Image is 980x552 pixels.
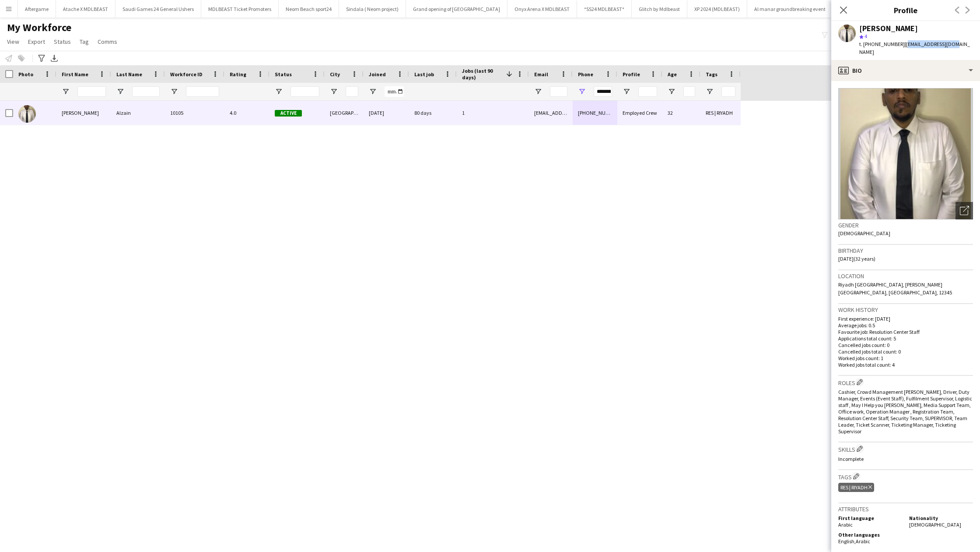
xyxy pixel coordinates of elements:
div: RES | RIYADH [838,483,874,492]
h5: Nationality [909,515,973,521]
a: Comms [94,36,121,47]
span: Tags [706,71,717,78]
h3: Birthday [838,247,973,255]
input: Tags Filter Input [721,86,735,97]
input: Last Name Filter Input [132,86,160,97]
span: Active [275,110,302,117]
button: Glitch by Mdlbeast [632,0,687,18]
div: Employed Crew [617,101,662,125]
button: *SS24 MDLBEAST* [577,0,632,18]
p: Worked jobs count: 1 [838,355,973,361]
span: Email [534,71,548,78]
input: Phone Filter Input [594,86,612,97]
div: Alzain [111,101,165,125]
app-action-btn: Export XLSX [49,53,59,64]
button: Open Filter Menu [534,88,542,96]
span: 4 [864,33,867,39]
h3: Attributes [838,505,973,513]
span: Comms [98,38,117,46]
app-action-btn: Advanced filters [36,53,47,64]
button: XP 2024 (MDLBEAST) [687,0,747,18]
span: Cashier, Crowd Management [PERSON_NAME], Driver, Duty Manager, Events (Event Staff), Fulfilment S... [838,389,972,435]
p: Worked jobs total count: 4 [838,361,973,368]
div: 32 [662,101,700,125]
span: Arabic [838,521,853,528]
h5: First language [838,515,902,521]
button: MDLBEAST Ticket Promoters [201,0,279,18]
h3: Roles [838,378,973,387]
p: Cancelled jobs total count: 0 [838,348,973,355]
input: Profile Filter Input [638,86,657,97]
h5: Other languages [838,531,902,538]
h3: Gender [838,221,973,229]
h3: Tags [838,472,973,481]
span: View [7,38,19,46]
span: Phone [578,71,593,78]
button: Al manar groundbreaking event [747,0,833,18]
a: Status [50,36,74,47]
button: Aftergame [18,0,56,18]
button: Sindala ( Neom project) [339,0,406,18]
span: Joined [369,71,386,78]
button: Atache X MDLBEAST [56,0,115,18]
button: Open Filter Menu [668,88,675,96]
span: Profile [623,71,640,78]
div: 10105 [165,101,224,125]
a: Export [24,36,49,47]
span: City [330,71,340,78]
p: Favourite job: Resolution Center Staff [838,329,973,335]
input: Joined Filter Input [385,86,404,97]
span: Last job [414,71,434,78]
input: First Name Filter Input [77,86,106,97]
span: My Workforce [7,21,71,34]
button: Open Filter Menu [62,88,70,96]
input: Status Filter Input [290,86,319,97]
p: First experience: [DATE] [838,315,973,322]
h3: Skills [838,444,973,453]
button: Open Filter Menu [578,88,586,96]
div: [EMAIL_ADDRESS][DOMAIN_NAME] [529,101,573,125]
p: Incomplete [838,456,973,462]
button: Open Filter Menu [275,88,283,96]
span: First Name [62,71,88,78]
span: Rating [230,71,246,78]
h3: Work history [838,306,973,314]
button: Open Filter Menu [623,88,630,96]
img: Crew avatar or photo [838,88,973,219]
h3: Profile [831,4,980,16]
div: RES | RIYADH [700,101,741,125]
input: Workforce ID Filter Input [186,86,219,97]
div: [DATE] [364,101,409,125]
input: Email Filter Input [550,86,567,97]
div: [PHONE_NUMBER] [573,101,617,125]
button: Open Filter Menu [706,88,714,96]
a: View [3,36,23,47]
div: 1 [457,101,529,125]
span: Jobs (last 90 days) [462,67,503,81]
button: Open Filter Menu [116,88,124,96]
div: Open photos pop-in [955,202,973,219]
p: Applications total count: 5 [838,335,973,342]
span: Age [668,71,677,78]
span: Status [54,38,71,46]
button: Neom Beach sport24 [279,0,339,18]
button: Saudi Games 24 General Ushers [115,0,201,18]
span: Photo [18,71,33,78]
div: [PERSON_NAME] [56,101,111,125]
span: [DEMOGRAPHIC_DATA] [838,230,890,237]
span: Arabic [856,538,870,545]
span: Riyadh [GEOGRAPHIC_DATA], [PERSON_NAME][GEOGRAPHIC_DATA], [GEOGRAPHIC_DATA], 12345 [838,281,952,296]
span: Export [28,38,45,46]
button: Open Filter Menu [170,88,178,96]
div: [GEOGRAPHIC_DATA] [325,101,364,125]
p: Average jobs: 0.5 [838,322,973,329]
p: Cancelled jobs count: 0 [838,342,973,348]
div: [PERSON_NAME] [859,25,918,32]
div: 80 days [409,101,457,125]
span: Tag [80,38,89,46]
img: Mohamed abdulghani Alzain [18,105,36,123]
button: Open Filter Menu [330,88,338,96]
span: Last Name [116,71,142,78]
span: Workforce ID [170,71,203,78]
a: Tag [76,36,92,47]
